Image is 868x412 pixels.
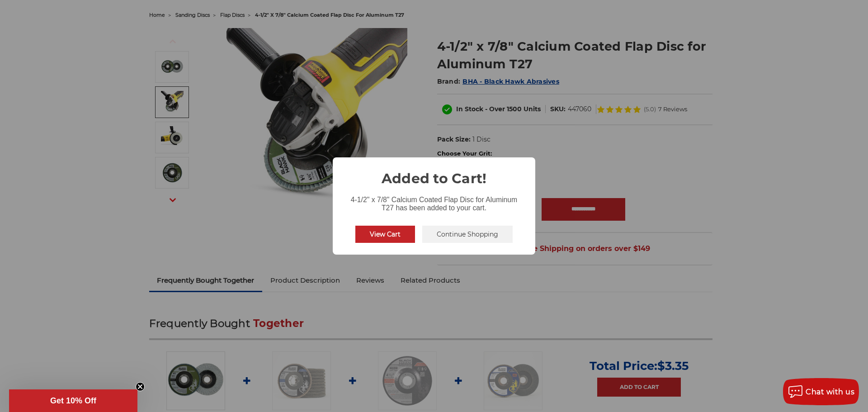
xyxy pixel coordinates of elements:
[422,226,513,243] button: Continue Shopping
[136,382,145,391] button: Close teaser
[355,226,415,243] button: View Cart
[333,189,535,214] div: 4-1/2" x 7/8" Calcium Coated Flap Disc for Aluminum T27 has been added to your cart.
[50,396,96,405] span: Get 10% Off
[806,388,854,396] span: Chat with us
[783,378,859,405] button: Chat with us
[333,157,535,189] h2: Added to Cart!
